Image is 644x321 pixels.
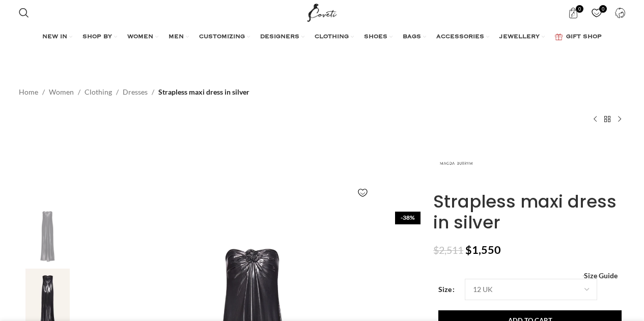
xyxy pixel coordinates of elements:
a: Previous product [589,113,601,125]
a: DESIGNERS [260,27,304,47]
a: CLOTHING [315,27,354,47]
span: 0 [599,5,607,13]
a: Women [49,86,74,98]
span: CUSTOMIZING [199,33,245,41]
span: SHOP BY [82,33,112,41]
span: WOMEN [127,33,153,41]
a: ACCESSORIES [436,27,489,47]
label: Size [438,284,455,295]
a: NEW IN [42,27,72,47]
span: Strapless maxi dress in silver [158,86,249,98]
nav: Breadcrumb [19,86,249,98]
div: My Wishlist [586,3,607,23]
span: $ [433,244,439,256]
span: BAGS [403,33,421,41]
a: 0 [563,3,584,23]
img: Magda Butrym Strapless maxi dress in silver scaled29417 nobg [16,204,78,264]
span: SHOES [364,33,387,41]
a: SHOP BY [82,27,117,47]
span: DESIGNERS [260,33,299,41]
a: SHOES [364,27,393,47]
div: Main navigation [14,27,631,47]
a: MEN [169,27,189,47]
span: GIFT SHOP [566,33,602,41]
a: Home [19,86,38,98]
a: JEWELLERY [499,27,545,47]
span: -38% [395,212,421,224]
span: JEWELLERY [499,33,540,41]
a: CUSTOMIZING [199,27,250,47]
a: Site logo [305,8,339,16]
a: GIFT SHOP [555,27,602,47]
a: Search [14,3,34,23]
span: NEW IN [42,33,67,41]
img: GiftBag [555,34,563,40]
span: MEN [169,33,184,41]
a: WOMEN [127,27,158,47]
a: Dresses [123,86,148,98]
a: BAGS [403,27,426,47]
a: 0 [586,3,607,23]
span: $ [465,243,472,256]
h1: Strapless maxi dress in silver [433,191,625,233]
span: CLOTHING [315,33,349,41]
a: Next product [613,113,626,125]
span: 0 [576,5,583,13]
span: ACCESSORIES [436,33,484,41]
bdi: 1,550 [465,243,501,256]
a: Clothing [85,86,112,98]
bdi: 2,511 [433,244,463,256]
img: Magda Butrym [433,140,479,186]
